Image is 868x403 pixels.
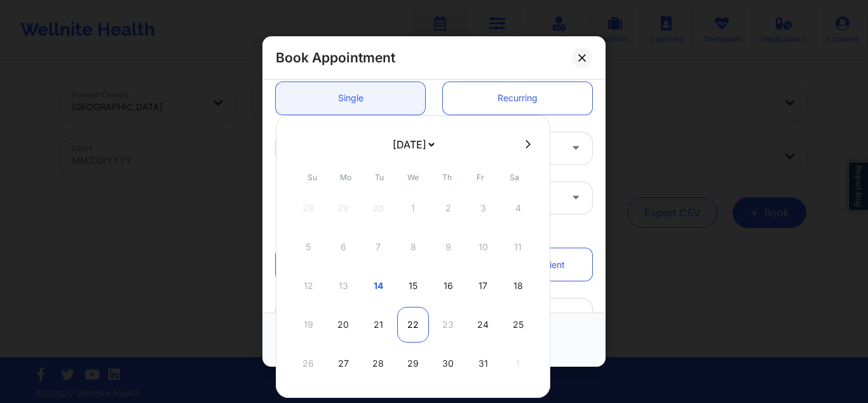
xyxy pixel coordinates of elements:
div: Wed Oct 29 2025 [397,346,429,381]
div: Sat Oct 18 2025 [502,268,534,304]
abbr: Friday [477,173,484,182]
div: Mon Oct 27 2025 [327,346,359,381]
div: Thu Oct 30 2025 [432,346,464,381]
div: Wed Oct 22 2025 [397,307,429,343]
div: Tue Oct 14 2025 [362,268,394,304]
div: Wed Oct 15 2025 [397,268,429,304]
abbr: Saturday [510,173,519,182]
a: Single [276,81,425,114]
div: Fri Oct 17 2025 [467,268,499,304]
div: Thu Oct 16 2025 [432,268,464,304]
div: Mon Oct 20 2025 [327,307,359,343]
abbr: Tuesday [375,173,384,182]
div: Patient information: [267,227,601,239]
div: Fri Oct 24 2025 [467,307,499,343]
div: Fri Oct 31 2025 [467,346,499,381]
div: Tue Oct 21 2025 [362,307,394,343]
abbr: Sunday [308,173,317,182]
h2: Book Appointment [276,49,395,66]
abbr: Monday [340,173,351,182]
div: Sat Oct 25 2025 [502,307,534,343]
a: Recurring [443,81,592,114]
abbr: Thursday [442,173,452,182]
div: Tue Oct 28 2025 [362,346,394,381]
abbr: Wednesday [407,173,419,182]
